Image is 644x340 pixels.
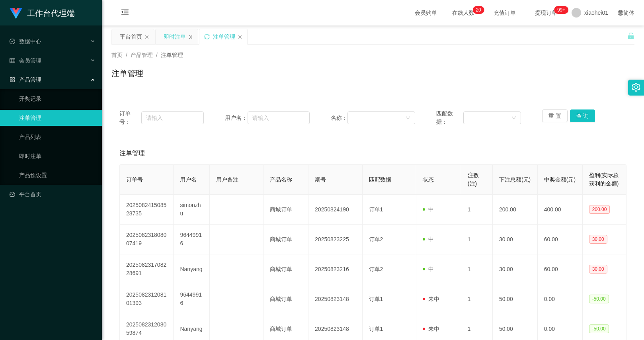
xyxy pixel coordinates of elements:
i: 图标: table [10,58,15,63]
span: 订单2 [369,266,383,272]
i: 图标: sync [204,34,210,39]
span: 中 [423,236,434,242]
span: 未中 [423,326,439,332]
td: 20250824190 [308,195,362,225]
td: 1 [461,225,493,254]
td: 商城订单 [263,195,308,225]
td: 0.00 [538,284,583,314]
span: 名称： [331,114,347,122]
span: 注数(注) [468,172,479,187]
td: 商城订单 [263,254,308,284]
span: 状态 [423,176,434,183]
a: 产品预设置 [19,167,96,183]
span: / [156,52,158,58]
span: 用户名 [180,176,197,183]
td: 202508241508528735 [120,195,174,225]
span: 盈利(实际总获利的金额) [589,172,619,187]
i: 图标: setting [632,83,640,92]
td: 20250823148 [308,284,362,314]
span: 30.00 [589,265,607,274]
td: Nanyang [174,254,209,284]
span: 订单号： [119,109,141,126]
span: 30.00 [589,235,607,244]
button: 查 询 [570,109,595,122]
div: 平台首页 [120,29,142,44]
span: 中 [423,206,434,213]
td: 20250823225 [308,225,362,254]
td: 202508231708228691 [120,254,174,284]
span: 注单管理 [119,149,145,158]
span: 首页 [111,52,123,58]
sup: 20 [472,6,484,14]
p: 2 [476,6,478,14]
td: 60.00 [538,254,583,284]
td: 1 [461,284,493,314]
td: 商城订单 [263,225,308,254]
a: 开奖记录 [19,91,96,107]
td: 96449916 [174,284,209,314]
i: 图标: down [406,115,410,121]
sup: 946 [554,6,568,14]
a: 工作台代理端 [10,10,75,16]
div: 即时注单 [164,29,186,44]
span: 充值订单 [490,10,520,16]
span: 匹配数据： [436,109,463,126]
td: simonzhu [174,195,209,225]
i: 图标: global [618,10,623,16]
span: 下注总额(元) [499,176,531,183]
span: 数据中心 [10,38,41,45]
td: 200.00 [493,195,538,225]
button: 重 置 [542,109,568,122]
i: 图标: check-circle-o [10,39,15,44]
span: 订单2 [369,236,383,242]
td: 30.00 [493,254,538,284]
span: 订单号 [126,176,143,183]
td: 1 [461,254,493,284]
input: 请输入 [248,111,310,124]
td: 400.00 [538,195,583,225]
span: 订单1 [369,296,383,302]
i: 图标: unlock [627,32,634,39]
span: 用户名： [225,114,247,122]
span: 在线人数 [448,10,478,16]
i: 图标: close [238,35,242,39]
span: 注单管理 [161,52,183,58]
td: 1 [461,195,493,225]
span: 用户备注 [216,176,238,183]
td: 60.00 [538,225,583,254]
span: / [126,52,127,58]
input: 请输入 [141,111,204,124]
h1: 注单管理 [111,67,143,79]
i: 图标: menu-fold [111,0,139,26]
span: 产品名称 [270,176,292,183]
span: 订单1 [369,206,383,213]
span: 提现订单 [531,10,561,16]
div: 注单管理 [213,29,235,44]
span: 匹配数据 [369,176,391,183]
i: 图标: down [511,115,516,121]
i: 图标: close [144,35,149,39]
td: 202508231208101393 [120,284,174,314]
span: 产品管理 [131,52,153,58]
span: 订单1 [369,326,383,332]
img: logo.9652507e.png [10,8,22,19]
p: 0 [478,6,481,14]
a: 注单管理 [19,110,96,126]
span: 未中 [423,296,439,302]
span: 中奖金额(元) [544,176,576,183]
td: 商城订单 [263,284,308,314]
span: 中 [423,266,434,272]
i: 图标: close [188,35,193,39]
td: 202508231808007419 [120,225,174,254]
td: 20250823216 [308,254,362,284]
span: 200.00 [589,205,610,214]
span: -50.00 [589,295,609,303]
span: 产品管理 [10,76,41,83]
td: 30.00 [493,225,538,254]
a: 产品列表 [19,129,96,145]
td: 96449916 [174,225,209,254]
span: -50.00 [589,324,609,333]
span: 期号 [315,176,326,183]
i: 图标: appstore-o [10,77,15,82]
h1: 工作台代理端 [27,0,75,26]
